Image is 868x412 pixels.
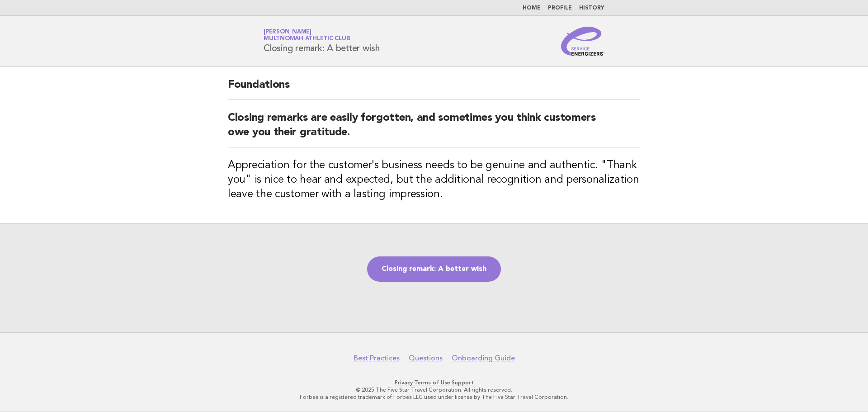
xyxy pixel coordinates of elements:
[579,5,604,11] a: History
[157,379,711,386] p: · ·
[409,354,443,363] a: Questions
[264,36,350,42] span: Multnomah Athletic Club
[523,5,541,11] a: Home
[228,111,640,147] h2: Closing remarks are easily forgotten, and sometimes you think customers owe you their gratitude.
[157,393,711,401] p: Forbes is a registered trademark of Forbes LLC used under license by The Five Star Travel Corpora...
[548,5,572,11] a: Profile
[452,354,515,363] a: Onboarding Guide
[228,78,640,100] h2: Foundations
[354,354,400,363] a: Best Practices
[264,29,380,53] h1: Closing remark: A better wish
[395,379,413,386] a: Privacy
[414,379,450,386] a: Terms of Use
[157,386,711,393] p: © 2025 The Five Star Travel Corporation. All rights reserved.
[452,379,474,386] a: Support
[228,158,640,202] h3: Appreciation for the customer's business needs to be genuine and authentic. "Thank you" is nice t...
[264,29,350,42] a: [PERSON_NAME]Multnomah Athletic Club
[561,27,604,56] img: Service Energizers
[367,256,501,282] a: Closing remark: A better wish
